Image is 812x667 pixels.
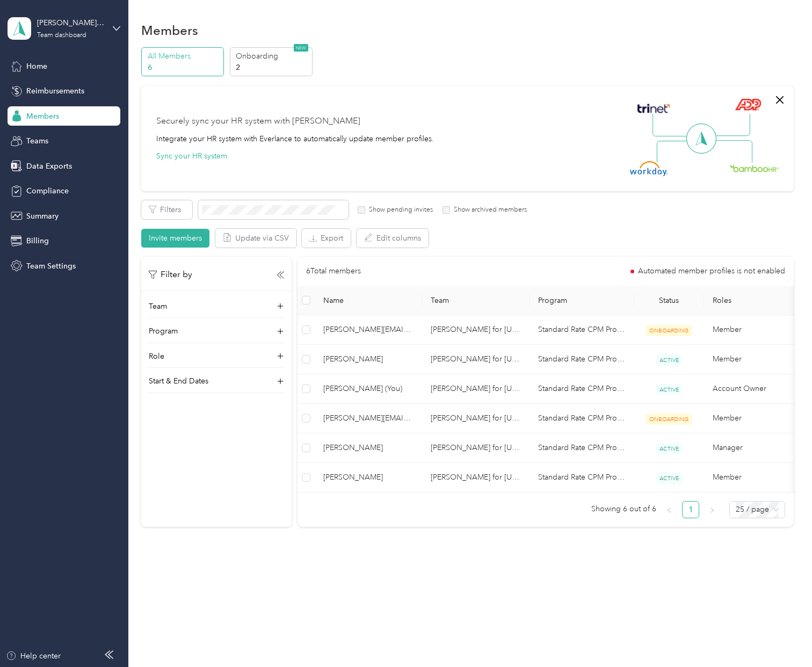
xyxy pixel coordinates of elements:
p: Team [149,301,167,312]
button: Export [302,229,351,248]
td: Standard Rate CPM Program [530,374,634,404]
span: [PERSON_NAME][EMAIL_ADDRESS][PERSON_NAME][DOMAIN_NAME] [323,412,414,424]
td: Manager [704,433,811,463]
td: ONBOARDING [634,315,704,345]
td: JP Gutierrez [315,345,422,374]
button: Invite members [141,229,209,248]
iframe: Everlance-gr Chat Button Frame [752,607,812,667]
li: Previous Page [661,501,678,518]
td: Blaise for Florida [422,433,530,463]
span: [PERSON_NAME] (You) [323,383,414,395]
div: Integrate your HR system with Everlance to automatically update member profiles. [156,133,434,144]
button: Update via CSV [215,229,296,248]
p: Onboarding [236,50,309,62]
img: Line Left Down [656,140,694,162]
label: Show archived members [450,205,527,215]
img: Line Right Up [713,114,750,136]
p: All Members [148,50,221,62]
p: Filter by [149,268,192,281]
th: Team [422,286,530,315]
span: ACTIVE [656,384,683,395]
p: Role [149,351,164,362]
button: Help center [6,650,61,662]
img: BambooHR [729,164,779,172]
div: Team dashboard [37,32,86,39]
span: Summary [26,211,59,222]
div: [PERSON_NAME] for [US_STATE] [37,17,104,28]
td: Member [704,404,811,433]
td: Blaise for Florida [422,404,530,433]
span: ONBOARDING [646,414,692,425]
span: [PERSON_NAME] [323,472,414,483]
button: right [704,501,721,518]
p: 6 Total members [306,265,361,277]
label: Show pending invites [365,205,433,215]
img: Trinet [635,101,672,116]
td: Member [704,463,811,492]
span: Name [323,296,414,305]
span: right [709,507,715,513]
td: Standard Rate CPM Program [530,463,634,492]
span: left [666,507,672,513]
span: Members [26,111,59,122]
th: Program [530,286,634,315]
span: ONBOARDING [646,325,692,336]
img: Line Right Down [715,140,752,163]
button: Edit columns [357,229,429,248]
td: rick@porter-strategies.com [315,315,422,345]
td: ONBOARDING [634,404,704,433]
p: Program [149,325,178,337]
td: Standard Rate CPM Program [530,345,634,374]
span: [PERSON_NAME] [323,353,414,365]
td: Blaise for Florida [422,374,530,404]
th: Roles [704,286,811,315]
span: 25 / page [736,502,779,518]
td: Jim Rimes [315,433,422,463]
h1: Members [141,25,198,36]
span: [PERSON_NAME][EMAIL_ADDRESS][PERSON_NAME][DOMAIN_NAME] [323,324,414,336]
p: 6 [148,62,221,73]
span: Showing 6 out of 6 [591,501,656,517]
div: Page Size [729,501,785,518]
a: 1 [683,502,699,518]
span: Billing [26,235,49,247]
img: ADP [735,98,761,111]
td: Member [704,315,811,345]
span: Reimbursements [26,85,84,97]
span: Automated member profiles is not enabled [638,267,785,275]
span: Teams [26,135,48,147]
th: Name [315,286,422,315]
img: Workday [630,161,668,176]
td: Blaise for Florida [422,315,530,345]
td: Standard Rate CPM Program [530,404,634,433]
span: Home [26,61,47,72]
img: Line Left Up [653,114,690,137]
span: Team Settings [26,260,76,272]
td: Standard Rate CPM Program [530,315,634,345]
td: Blaise for Florida [422,463,530,492]
td: Account Owner [704,374,811,404]
td: Member [704,345,811,374]
td: Blaise for Florida [422,345,530,374]
span: [PERSON_NAME] [323,442,414,454]
li: 1 [682,501,699,518]
span: ACTIVE [656,354,683,366]
td: Standard Rate CPM Program [530,433,634,463]
span: NEW [294,44,308,52]
button: Sync your HR system [156,150,227,162]
td: Kayla Finney [315,463,422,492]
span: ACTIVE [656,473,683,484]
span: Data Exports [26,161,72,172]
li: Next Page [704,501,721,518]
span: ACTIVE [656,443,683,454]
td: ivey@porter-strategies.com [315,404,422,433]
button: Filters [141,200,192,219]
p: Start & End Dates [149,375,208,387]
div: Securely sync your HR system with [PERSON_NAME] [156,115,360,128]
span: Compliance [26,185,69,197]
p: 2 [236,62,309,73]
th: Status [634,286,704,315]
button: left [661,501,678,518]
td: John Wallace (You) [315,374,422,404]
